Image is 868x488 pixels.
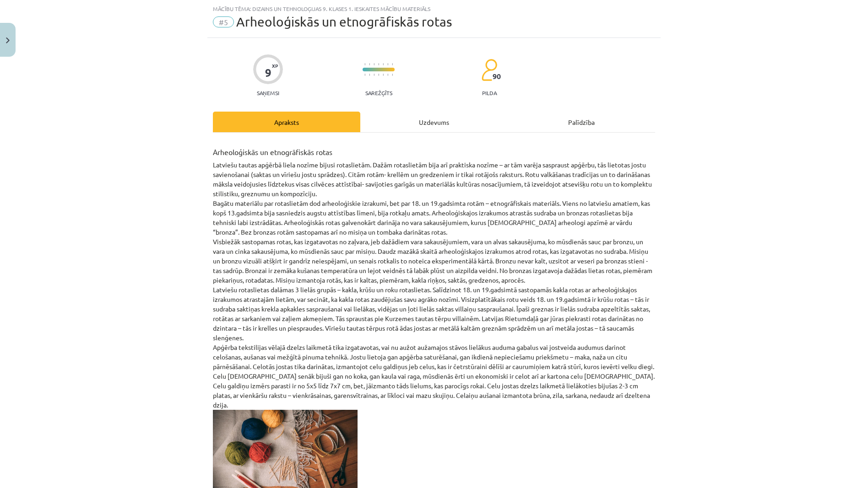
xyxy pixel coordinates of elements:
[374,63,374,65] img: icon-short-line-57e1e144782c952c97e751825c79c345078a6d821885a25fce030b3d8c18986b.svg
[213,5,655,12] div: Mācību tēma: Dizains un tehnoloģijas 9. klases 1. ieskaites mācību materiāls
[493,72,501,80] span: 90
[364,63,365,65] img: icon-short-line-57e1e144782c952c97e751825c79c345078a6d821885a25fce030b3d8c18986b.svg
[392,74,393,76] img: icon-short-line-57e1e144782c952c97e751825c79c345078a6d821885a25fce030b3d8c18986b.svg
[369,74,370,76] img: icon-short-line-57e1e144782c952c97e751825c79c345078a6d821885a25fce030b3d8c18986b.svg
[253,90,283,96] p: Saņemsi
[213,16,234,27] span: #5
[365,90,392,96] p: Sarežģīts
[236,14,452,29] span: Arheoloģiskās un etnogrāfiskās rotas
[378,74,379,76] img: icon-short-line-57e1e144782c952c97e751825c79c345078a6d821885a25fce030b3d8c18986b.svg
[369,63,370,65] img: icon-short-line-57e1e144782c952c97e751825c79c345078a6d821885a25fce030b3d8c18986b.svg
[6,38,10,43] img: icon-close-lesson-0947bae3869378f0d4975bcd49f059093ad1ed9edebbc8119c70593378902aed.svg
[213,141,655,157] h3: Arheoloģiskās un etnogrāfiskās rotas
[383,63,384,65] img: icon-short-line-57e1e144782c952c97e751825c79c345078a6d821885a25fce030b3d8c18986b.svg
[383,74,384,76] img: icon-short-line-57e1e144782c952c97e751825c79c345078a6d821885a25fce030b3d8c18986b.svg
[374,74,374,76] img: icon-short-line-57e1e144782c952c97e751825c79c345078a6d821885a25fce030b3d8c18986b.svg
[213,112,360,132] div: Apraksts
[482,90,497,96] p: pilda
[378,63,379,65] img: icon-short-line-57e1e144782c952c97e751825c79c345078a6d821885a25fce030b3d8c18986b.svg
[508,112,655,132] div: Palīdzība
[360,112,508,132] div: Uzdevums
[481,59,497,81] img: students-c634bb4e5e11cddfef0936a35e636f08e4e9abd3cc4e673bd6f9a4125e45ecb1.svg
[265,66,271,79] div: 9
[392,63,393,65] img: icon-short-line-57e1e144782c952c97e751825c79c345078a6d821885a25fce030b3d8c18986b.svg
[272,63,278,68] span: XP
[387,74,388,76] img: icon-short-line-57e1e144782c952c97e751825c79c345078a6d821885a25fce030b3d8c18986b.svg
[364,74,365,76] img: icon-short-line-57e1e144782c952c97e751825c79c345078a6d821885a25fce030b3d8c18986b.svg
[387,63,388,65] img: icon-short-line-57e1e144782c952c97e751825c79c345078a6d821885a25fce030b3d8c18986b.svg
